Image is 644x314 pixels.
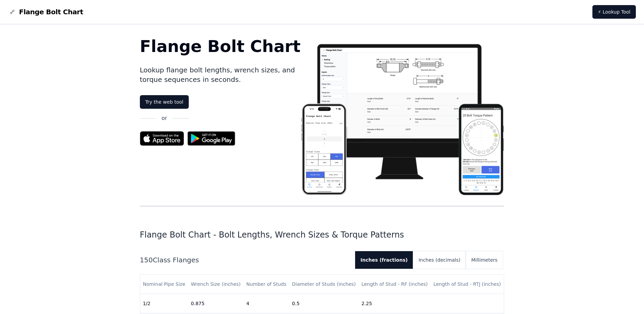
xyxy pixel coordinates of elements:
[19,7,83,17] span: Flange Bolt Chart
[243,294,289,313] td: 4
[140,255,350,265] h2: 150 Class Flanges
[140,38,301,54] h1: Flange Bolt Chart
[592,5,636,19] a: ⚡ Lookup Tool
[300,38,504,195] img: Flange bolt chart app screenshot
[8,8,16,16] img: Flange Bolt Chart Logo
[359,294,431,313] td: 2.25
[140,229,504,240] h1: Flange Bolt Chart - Bolt Lengths, Wrench Sizes & Torque Patterns
[289,275,359,294] th: Diameter of Studs (inches)
[413,251,466,269] button: Inches (decimals)
[289,294,359,313] td: 0.5
[8,7,83,17] a: Flange Bolt Chart LogoFlange Bolt Chart
[466,251,503,269] button: Millimeters
[140,65,301,84] p: Lookup flange bolt lengths, wrench sizes, and torque sequences in seconds.
[431,275,504,294] th: Length of Stud - RTJ (inches)
[140,95,189,109] a: Try the web tool
[140,294,188,313] td: 1/2
[188,275,243,294] th: Wrench Size (inches)
[162,114,167,122] p: or
[140,275,188,294] th: Nominal Pipe Size
[355,251,413,269] button: Inches (fractions)
[359,275,431,294] th: Length of Stud - RF (inches)
[184,128,239,149] img: Get it on Google Play
[243,275,289,294] th: Number of Studs
[188,294,243,313] td: 0.875
[140,131,184,146] img: App Store badge for the Flange Bolt Chart app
